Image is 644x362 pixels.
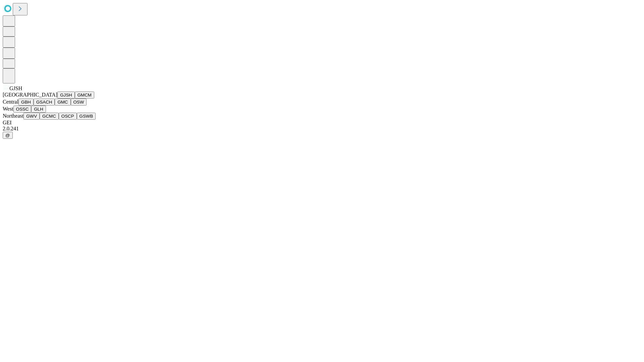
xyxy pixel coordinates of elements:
button: OSCP [59,113,77,120]
span: [GEOGRAPHIC_DATA] [3,92,57,98]
button: GJSH [57,92,75,99]
button: GLH [31,106,46,113]
button: @ [3,132,13,139]
span: GJSH [9,85,22,91]
button: GSACH [34,99,55,106]
div: 2.0.241 [3,126,641,132]
span: Central [3,99,18,105]
button: GMCM [75,92,94,99]
span: West [3,106,13,112]
button: GMC [55,99,70,106]
button: GCMC [40,113,59,120]
button: OSW [71,99,87,106]
button: GWV [23,113,40,120]
span: Northeast [3,113,23,119]
button: GBH [18,99,34,106]
div: GEI [3,120,641,126]
button: GSWB [77,113,96,120]
button: OSSC [13,106,32,113]
span: @ [5,133,10,138]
